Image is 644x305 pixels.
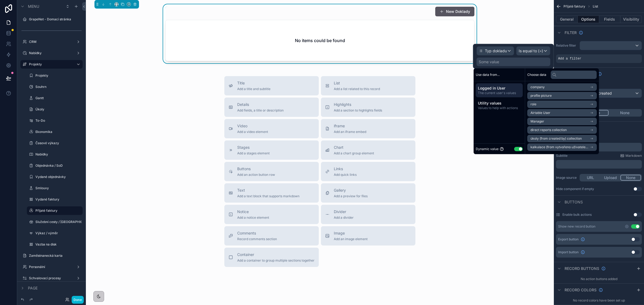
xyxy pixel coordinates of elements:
button: Default: most recently created [556,89,642,98]
label: CRM [29,40,74,44]
button: TitleAdd a title and subtitle [224,76,319,95]
label: Vydané faktury [35,197,82,202]
span: Use data from... [476,73,500,77]
label: Enable bulk actions [562,213,592,217]
button: ChartAdd a chart group element [321,140,415,160]
a: Souhrn [35,85,82,89]
span: Export button [558,237,579,241]
span: Add an action button row [237,173,275,177]
span: Logged in User [478,85,521,91]
span: Add a notice element [237,215,269,220]
label: Relative filter [556,43,577,48]
a: Projekty [35,73,82,78]
span: Typ dokladu [485,48,507,54]
button: DividerAdd a divider [321,205,415,224]
button: General [556,16,578,23]
button: ListAdd a list related to this record [321,76,415,95]
button: ContainerAdd a container to group multiple sections together [224,248,319,267]
div: scrollable content [474,81,525,114]
span: Comments [237,230,277,236]
span: Title [237,80,270,86]
span: Menu [28,4,39,9]
span: Import button [558,250,579,254]
div: scrollable content [556,160,642,169]
span: iframe [334,123,366,129]
label: Schvalovací procesy [29,276,74,280]
label: Smlouvy [35,186,82,190]
span: Page [28,285,38,291]
button: CommentsRecord comments section [224,226,319,246]
button: Fields [599,16,621,23]
label: Výkaz / výměr [35,231,82,235]
span: Buttons [237,166,275,172]
label: Přijaté faktury [35,209,79,213]
label: Úkoly [35,107,82,111]
label: Vazba na disk [35,242,82,247]
label: Zaměstnanecká karta [29,254,82,258]
button: New Doklady [435,7,474,16]
span: Add an image element [334,237,368,241]
span: Chart [334,145,374,150]
span: Notice [237,209,269,214]
span: Stages [237,145,270,150]
span: Dynamic value [476,147,499,151]
label: Nabídky [35,152,82,157]
button: GalleryAdd a preview for files [321,183,415,203]
span: Přijaté faktury [563,4,585,9]
span: Links [334,166,357,172]
button: Options [578,16,599,23]
span: Add a stages element [237,151,270,155]
button: HighlightsAdd a section to highlights fields [321,98,415,117]
label: Vydané objednávky [35,175,82,179]
label: Projekty [29,62,72,66]
label: Image source [556,176,577,180]
button: None [609,110,641,116]
span: Add a filter [558,57,581,61]
span: Add a container to group multiple sections together [237,258,314,263]
div: scrollable content [556,143,642,151]
span: Add an iframe embed [334,130,366,134]
span: Highlights [334,102,382,107]
a: Časové výkazy [35,141,82,145]
div: Hide component if empty [556,187,594,191]
label: Gantt [35,96,82,100]
label: Ekonomika [35,130,82,134]
div: No action buttons added [554,275,644,283]
a: To-Do [35,118,82,123]
button: ButtonsAdd an action button row [224,162,319,181]
button: DetailsAdd fields, a title or description [224,98,319,117]
button: TextAdd a text block that supports markdown [224,183,319,203]
span: Text [237,188,299,193]
span: Gallery [334,188,368,193]
button: None [620,175,641,181]
span: Record colors [565,287,597,293]
span: Record comments section [237,237,277,241]
button: Upload [601,175,621,181]
label: Subtitle [556,154,568,158]
span: Add a list related to this record [334,87,380,91]
span: Details [237,102,284,107]
button: iframeAdd an iframe embed [321,119,415,138]
span: Is equal to (=) [519,48,543,54]
div: Show new record button [558,224,595,229]
label: Personální [29,265,74,269]
label: GrapeNet - Domací stránka [29,17,82,21]
span: Utility values [478,101,521,106]
span: Add a section to highlights fields [334,108,382,113]
span: List [334,80,380,86]
span: Add a text block that supports markdown [237,194,299,198]
label: Služební cesty / [GEOGRAPHIC_DATA] jízd [35,220,82,224]
span: Buttons [565,199,583,205]
button: URL [580,175,601,181]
